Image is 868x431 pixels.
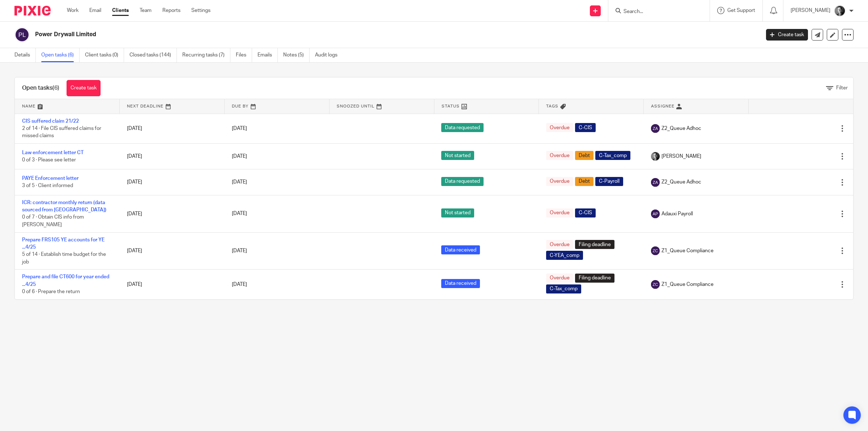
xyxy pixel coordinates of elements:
a: Create task [67,80,101,96]
span: Overdue [546,151,573,160]
span: 0 of 3 · Please see letter [22,157,76,162]
span: [DATE] [232,126,247,131]
a: Client tasks (0) [85,48,124,62]
span: Z2_Queue Adhoc [661,178,701,186]
img: svg%3E [651,280,660,289]
img: svg%3E [651,124,660,133]
span: Tags [546,104,558,108]
a: Email [89,7,101,14]
span: Z1_Queue Compliance [661,281,714,288]
td: [DATE] [120,114,225,143]
p: [PERSON_NAME] [791,7,830,14]
a: Emails [258,48,278,62]
span: 2 of 14 · File CIS suffered claims for missed claims [22,126,101,139]
span: C-YEA_comp [546,251,583,260]
a: Audit logs [315,48,343,62]
img: svg%3E [651,210,660,218]
span: Data requested [441,177,484,186]
a: Work [67,7,78,14]
a: Team [140,7,152,14]
span: [DATE] [232,248,247,253]
span: Filter [836,85,848,90]
span: C-Payroll [595,177,623,186]
img: Pixie [14,6,51,16]
h1: Open tasks [22,84,59,92]
span: Data requested [441,123,484,132]
span: Not started [441,208,474,217]
a: Clients [112,7,129,14]
td: [DATE] [120,143,225,169]
a: Settings [191,7,210,14]
span: Data received [441,245,480,254]
a: PAYE Enforcement letter [22,176,78,181]
img: DSC_9061-3.jpg [651,152,660,161]
span: Adauxi Payroll [661,210,693,217]
a: Details [14,48,36,62]
span: C-CIS [575,123,596,132]
a: Open tasks (6) [41,48,80,62]
span: Get Support [727,8,755,13]
a: Reports [162,7,180,14]
a: Files [236,48,252,62]
span: [DATE] [232,154,247,159]
span: Overdue [546,177,573,186]
span: 0 of 7 · Obtain CIS info from [PERSON_NAME] [22,215,84,228]
input: Search [623,9,688,15]
span: C-Tax_comp [546,284,581,293]
span: Overdue [546,274,573,283]
span: Debt [575,151,593,160]
img: svg%3E [14,27,30,42]
span: Filing deadline [575,240,614,249]
span: C-CIS [575,208,596,217]
td: [DATE] [120,232,225,270]
span: Data received [441,279,480,288]
img: svg%3E [651,178,660,187]
a: Notes (5) [283,48,310,62]
span: 3 of 5 · Client informed [22,183,73,189]
a: Law enforcement letter CT [22,150,84,155]
a: Prepare and file CT600 for year ended ...4/25 [22,274,109,287]
img: DSC_9061-3.jpg [834,5,846,17]
a: CIS suffered claim 21/22 [22,119,79,124]
span: Z2_Queue Adhoc [661,125,701,132]
td: [DATE] [120,195,225,232]
a: Create task [766,29,808,41]
a: Prepare FRS105 YE accounts for YE ...4/25 [22,237,105,250]
span: 5 of 14 · Establish time budget for the job [22,252,106,265]
a: ICR: contractor monthly return (data sourced from [GEOGRAPHIC_DATA]) [22,200,106,212]
td: [DATE] [120,270,225,299]
span: Z1_Queue Compliance [661,247,714,254]
span: Filing deadline [575,274,614,283]
td: [DATE] [120,169,225,195]
span: Snoozed Until [337,104,375,108]
span: C-Tax_comp [595,151,630,160]
span: Overdue [546,123,573,132]
span: [DATE] [232,211,247,216]
span: [DATE] [232,180,247,185]
a: Recurring tasks (7) [182,48,230,62]
span: [DATE] [232,282,247,287]
h2: Power Drywall Limited [35,31,611,38]
span: Overdue [546,208,573,217]
img: svg%3E [651,246,660,255]
span: [PERSON_NAME] [661,153,701,160]
a: Closed tasks (144) [129,48,177,62]
span: 0 of 6 · Prepare the return [22,289,80,294]
span: Debt [575,177,593,186]
span: Overdue [546,240,573,249]
span: Status [442,104,460,108]
span: Not started [441,151,474,160]
span: (6) [52,85,59,91]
